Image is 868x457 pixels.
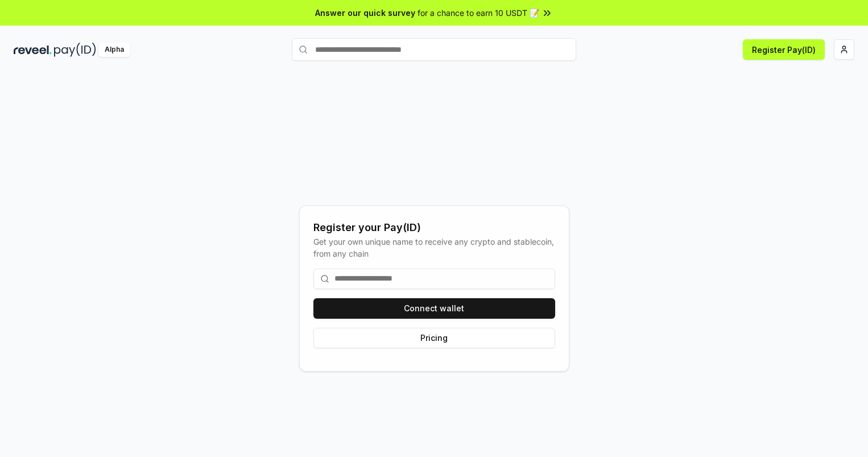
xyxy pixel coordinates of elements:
button: Connect wallet [313,298,555,319]
div: Get your own unique name to receive any crypto and stablecoin, from any chain [313,236,555,260]
img: reveel_dark [14,43,52,57]
div: Register your Pay(ID) [313,220,555,236]
div: Alpha [98,43,130,57]
button: Pricing [313,328,555,348]
span: for a chance to earn 10 USDT 📝 [418,7,539,19]
button: Register Pay(ID) [743,39,825,60]
img: pay_id [54,43,96,57]
span: Answer our quick survey [315,7,415,19]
